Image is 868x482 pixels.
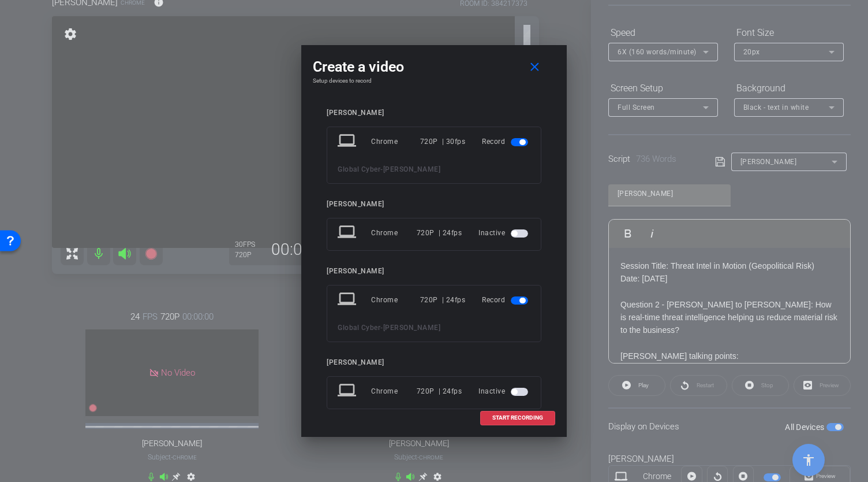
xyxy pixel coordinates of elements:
[417,223,462,243] div: 720P | 24fps
[482,131,530,152] div: Record
[420,131,466,152] div: 720P | 30fps
[327,200,541,209] div: [PERSON_NAME]
[327,358,541,367] div: [PERSON_NAME]
[371,131,420,152] div: Chrome
[371,381,417,402] div: Chrome
[338,381,358,402] mat-icon: laptop
[383,165,441,173] span: [PERSON_NAME]
[338,165,380,173] span: Global Cyber
[327,267,541,276] div: [PERSON_NAME]
[313,57,555,77] div: Create a video
[371,290,420,310] div: Chrome
[338,324,380,332] span: Global Cyber
[371,223,417,243] div: Chrome
[338,290,358,310] mat-icon: laptop
[338,131,358,152] mat-icon: laptop
[420,290,466,310] div: 720P | 24fps
[417,381,462,402] div: 720P | 24fps
[482,290,530,310] div: Record
[527,60,542,75] mat-icon: close
[380,324,383,332] span: -
[492,415,543,421] span: START RECORDING
[480,411,555,425] button: START RECORDING
[383,324,441,332] span: [PERSON_NAME]
[313,77,555,84] h4: Setup devices to record
[380,165,383,173] span: -
[338,223,358,243] mat-icon: laptop
[478,381,530,402] div: Inactive
[327,109,541,117] div: [PERSON_NAME]
[478,223,530,243] div: Inactive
